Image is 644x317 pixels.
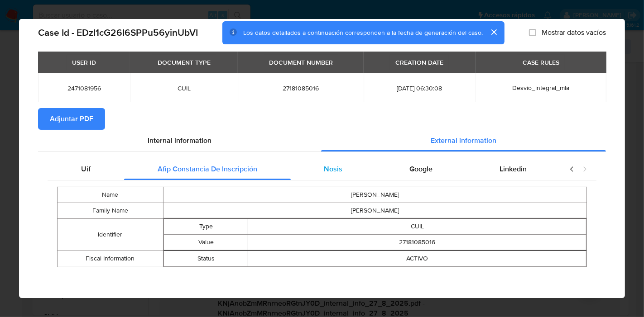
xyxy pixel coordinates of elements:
td: Name [58,187,163,203]
div: Detailed info [38,130,606,151]
td: 27181085016 [248,234,586,250]
span: External information [431,135,496,146]
td: Value [163,234,248,250]
span: Afip Constancia De Inscripción [158,164,257,174]
span: Los datos detallados a continuación corresponden a la fecha de generación del caso. [243,28,483,37]
td: ACTIVO [248,251,586,266]
span: 2471081956 [49,84,119,92]
span: Linkedin [500,164,527,174]
td: [PERSON_NAME] [163,203,586,218]
button: Adjuntar PDF [38,108,105,130]
span: Mostrar datos vacíos [542,28,606,37]
span: 27181085016 [249,84,353,92]
div: CREATION DATE [390,55,449,70]
span: Desvio_integral_mla [512,83,569,92]
td: Type [163,218,248,234]
td: Status [163,251,248,266]
div: Detailed external info [48,158,560,180]
span: [DATE] 06:30:08 [375,84,464,92]
td: Family Name [58,203,163,218]
td: Fiscal Information [58,251,163,267]
span: Adjuntar PDF [50,109,93,129]
span: Google [409,164,433,174]
input: Mostrar datos vacíos [529,29,536,36]
div: USER ID [67,55,101,70]
td: CUIL [248,218,586,234]
span: Nosis [324,164,342,174]
div: DOCUMENT NUMBER [264,55,338,70]
td: Identifier [58,218,163,251]
div: closure-recommendation-modal [19,19,625,298]
button: cerrar [483,21,505,43]
div: DOCUMENT TYPE [152,55,216,70]
td: [PERSON_NAME] [163,187,586,203]
div: CASE RULES [517,55,565,70]
span: Uif [81,164,91,174]
span: CUIL [141,84,227,92]
span: Internal information [148,135,211,146]
h2: Case Id - EDzI1cG26I6SPPu56yinUbVI [38,27,198,38]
